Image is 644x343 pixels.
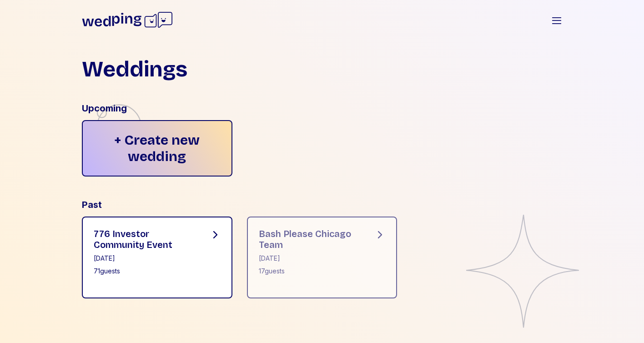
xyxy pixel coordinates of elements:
div: Past [82,198,562,211]
div: 776 Investor Community Event [94,228,195,250]
div: [DATE] [94,254,195,263]
div: + Create new wedding [82,120,232,177]
h1: Weddings [82,58,187,80]
div: Bash Please Chicago Team [259,228,360,250]
div: 17 guests [259,267,360,276]
div: [DATE] [259,254,360,263]
div: 71 guests [94,267,195,276]
div: Upcoming [82,102,562,115]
